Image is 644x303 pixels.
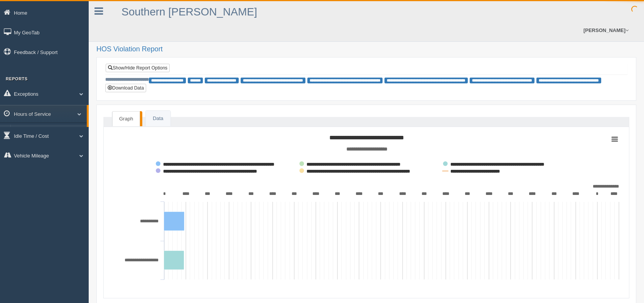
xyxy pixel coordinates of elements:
[14,125,87,139] a: HOS Violations
[580,19,632,41] a: [PERSON_NAME]
[112,111,140,127] a: Graph
[106,64,170,72] a: Show/Hide Report Options
[146,111,170,127] a: Data
[121,6,257,18] a: Southern [PERSON_NAME]
[105,84,146,92] button: Download Data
